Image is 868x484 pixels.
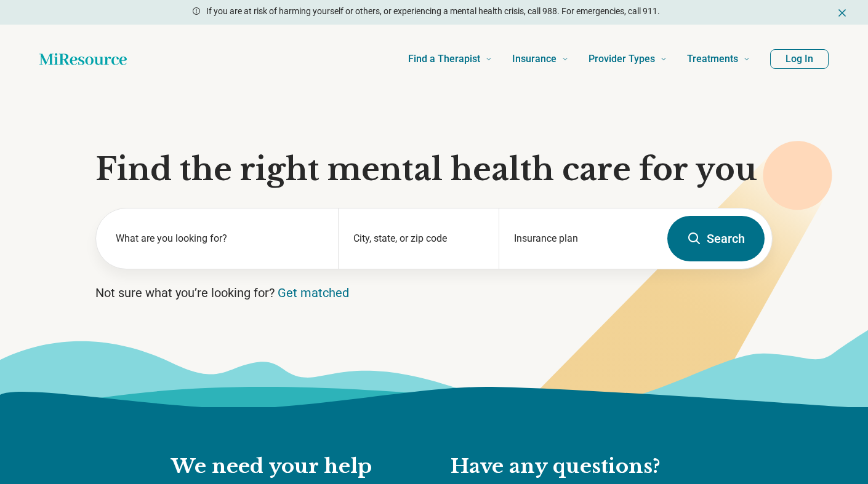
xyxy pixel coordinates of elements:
label: What are you looking for? [116,231,323,246]
p: If you are at risk of harming yourself or others, or experiencing a mental health crisis, call 98... [206,5,660,18]
a: Treatments [687,34,750,84]
a: Find a Therapist [408,34,492,84]
p: Not sure what you’re looking for? [95,284,773,301]
a: Get matched [278,285,349,300]
span: Treatments [687,50,738,68]
a: Insurance [512,34,569,84]
button: Search [667,216,765,261]
span: Provider Types [589,50,655,68]
a: Home page [39,47,127,71]
button: Dismiss [836,5,848,20]
span: Find a Therapist [408,50,480,68]
button: Log In [770,49,829,69]
h1: Find the right mental health care for you [95,151,773,188]
span: Insurance [512,50,557,68]
h2: We need your help [171,454,426,480]
h2: Have any questions? [451,454,697,480]
a: Provider Types [589,34,667,84]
